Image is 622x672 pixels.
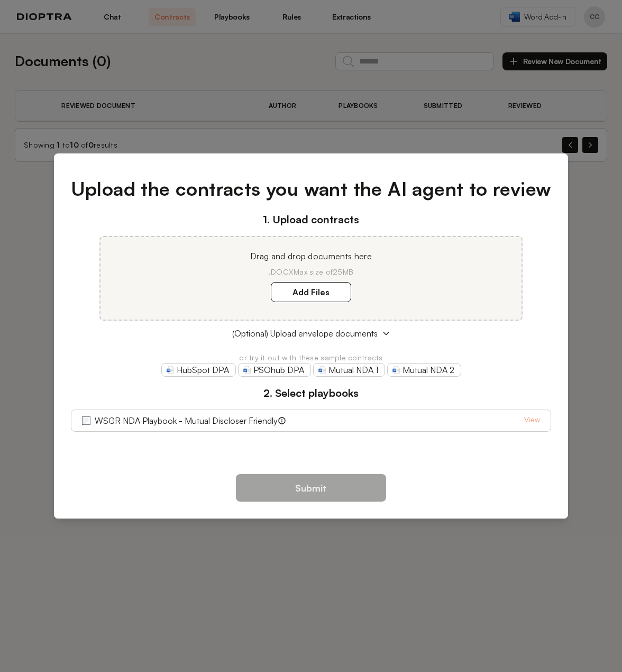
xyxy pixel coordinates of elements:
h3: 2. Select playbooks [71,385,552,401]
h3: 1. Upload contracts [71,212,552,228]
h1: Upload the contracts you want the AI agent to review [71,175,552,203]
p: or try it out with these sample contracts [71,352,552,363]
label: Add Files [271,282,351,302]
a: Mutual NDA 1 [313,363,385,377]
a: Mutual NDA 2 [387,363,461,377]
p: .DOCX Max size of 25MB [113,267,509,277]
label: WSGR NDA Playbook - Mutual Discloser Friendly [95,414,278,427]
a: View [524,414,540,427]
span: (Optional) Upload envelope documents [232,327,378,340]
button: (Optional) Upload envelope documents [71,327,552,340]
p: Drag and drop documents here [113,250,509,262]
a: HubSpot DPA [161,363,236,377]
button: Submit [236,474,386,502]
a: PSOhub DPA [238,363,311,377]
